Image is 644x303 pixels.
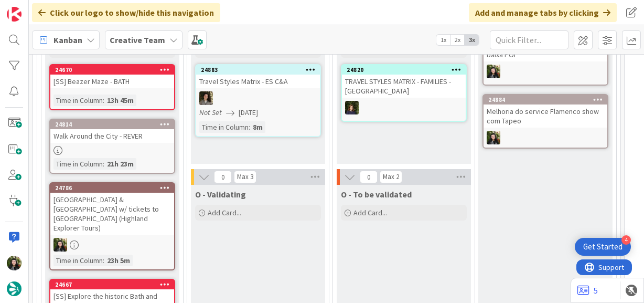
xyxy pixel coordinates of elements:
[196,91,320,105] div: MS
[199,121,249,133] div: Time in Column
[55,184,174,192] div: 24786
[199,108,222,117] i: Not Set
[484,95,607,128] div: 24884Melhoria do service Flamenco show com Tapeo
[22,2,48,14] span: Support
[50,280,174,289] div: 24667
[469,3,617,22] div: Add and manage tabs by clicking
[342,101,466,114] div: MC
[7,256,22,270] img: BC
[50,183,174,193] div: 24786
[583,242,622,252] div: Get Started
[104,255,133,266] div: 23h 5m
[50,75,174,88] div: [SS] Beazer Maze - BATH
[345,101,359,114] img: MC
[465,35,479,45] span: 3x
[7,281,22,296] img: avatar
[53,158,103,170] div: Time in Column
[201,66,320,74] div: 24883
[50,120,174,129] div: 24814
[50,65,174,88] div: 24670[SS] Beazer Maze - BATH
[239,107,258,118] span: [DATE]
[577,284,598,297] a: 5
[103,158,104,170] span: :
[103,95,104,106] span: :
[55,66,174,74] div: 24670
[353,208,387,217] span: Add Card...
[436,35,450,45] span: 1x
[383,174,399,180] div: Max 2
[50,120,174,143] div: 24814Walk Around the City - REVER
[484,105,607,128] div: Melhoria do service Flamenco show com Tapeo
[487,131,500,144] img: BC
[55,121,174,128] div: 24814
[196,75,320,88] div: Travel Styles Matrix - ES C&A
[237,174,253,180] div: Max 3
[50,129,174,143] div: Walk Around the City - REVER
[50,193,174,235] div: [GEOGRAPHIC_DATA] & [GEOGRAPHIC_DATA] w/ tickets to [GEOGRAPHIC_DATA] (Highland Explorer Tours)
[490,30,568,49] input: Quick Filter...
[104,158,136,170] div: 21h 23m
[214,171,232,183] span: 0
[342,65,466,98] div: 24820TRAVEL STYLES MATRIX - FAMILIES - [GEOGRAPHIC_DATA]
[104,95,136,106] div: 13h 45m
[484,131,607,144] div: BC
[50,65,174,75] div: 24670
[341,189,412,200] span: O - To be validated
[195,189,246,200] span: O - Validating
[53,238,67,252] img: BC
[484,95,607,105] div: 24884
[347,66,466,74] div: 24820
[55,281,174,288] div: 24667
[250,121,265,133] div: 8m
[249,121,250,133] span: :
[621,235,631,245] div: 4
[208,208,241,217] span: Add Card...
[53,34,82,46] span: Kanban
[50,183,174,235] div: 24786[GEOGRAPHIC_DATA] & [GEOGRAPHIC_DATA] w/ tickets to [GEOGRAPHIC_DATA] (Highland Explorer Tours)
[199,91,213,105] img: MS
[488,96,607,103] div: 24884
[196,65,320,88] div: 24883Travel Styles Matrix - ES C&A
[484,65,607,78] div: BC
[360,171,378,183] span: 0
[196,65,320,75] div: 24883
[450,35,465,45] span: 2x
[7,7,22,22] img: Visit kanbanzone.com
[487,65,500,78] img: BC
[575,238,631,256] div: Open Get Started checklist, remaining modules: 4
[342,75,466,98] div: TRAVEL STYLES MATRIX - FAMILIES - [GEOGRAPHIC_DATA]
[110,35,165,45] b: Creative Team
[50,238,174,252] div: BC
[53,255,103,266] div: Time in Column
[53,95,103,106] div: Time in Column
[103,255,104,266] span: :
[342,65,466,75] div: 24820
[32,3,220,22] div: Click our logo to show/hide this navigation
